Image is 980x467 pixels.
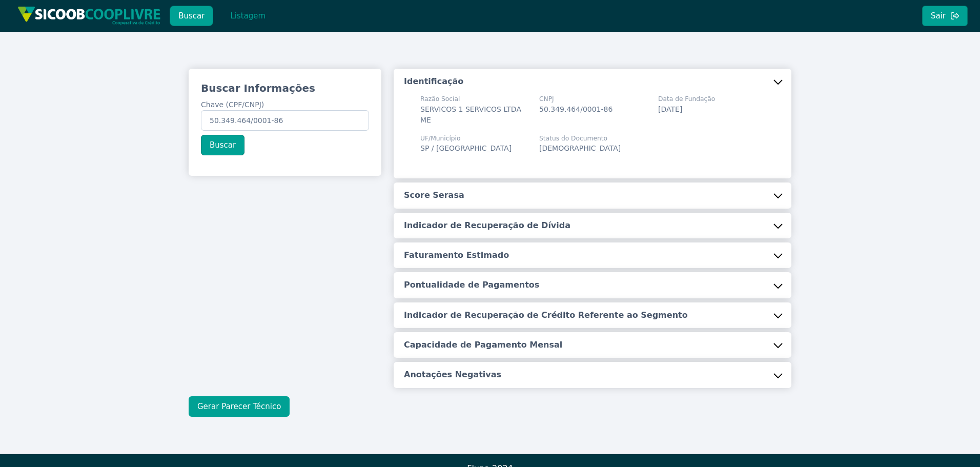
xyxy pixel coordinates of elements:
[404,310,688,321] h5: Indicador de Recuperação de Crédito Referente ao Segmento
[404,279,539,291] h5: Pontualidade de Pagamentos
[201,135,244,155] button: Buscar
[394,332,791,358] button: Capacidade de Pagamento Mensal
[404,220,570,231] h5: Indicador de Recuperação de Dívida
[201,110,369,131] input: Chave (CPF/CNPJ)
[420,105,521,124] span: SERVICOS 1 SERVICOS LTDA ME
[170,6,213,26] button: Buscar
[658,94,715,104] span: Data de Fundação
[539,144,621,152] span: [DEMOGRAPHIC_DATA]
[539,134,621,143] span: Status do Documento
[394,302,791,328] button: Indicador de Recuperação de Crédito Referente ao Segmento
[420,134,512,143] span: UF/Município
[404,190,464,201] h5: Score Serasa
[539,94,612,104] span: CNPJ
[201,81,369,95] h3: Buscar Informações
[922,6,968,26] button: Sair
[420,94,527,104] span: Razão Social
[394,69,791,94] button: Identificação
[420,144,512,152] span: SP / [GEOGRAPHIC_DATA]
[394,362,791,388] button: Anotações Negativas
[394,213,791,238] button: Indicador de Recuperação de Dívida
[17,6,161,25] img: img/sicoob_cooplivre.png
[394,182,791,208] button: Score Serasa
[201,100,264,109] span: Chave (CPF/CNPJ)
[404,339,562,351] h5: Capacidade de Pagamento Mensal
[404,369,501,380] h5: Anotações Negativas
[658,105,682,113] span: [DATE]
[404,250,509,261] h5: Faturamento Estimado
[394,272,791,298] button: Pontualidade de Pagamentos
[394,242,791,268] button: Faturamento Estimado
[539,105,612,113] span: 50.349.464/0001-86
[189,396,290,417] button: Gerar Parecer Técnico
[221,6,274,26] button: Listagem
[404,76,463,87] h5: Identificação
